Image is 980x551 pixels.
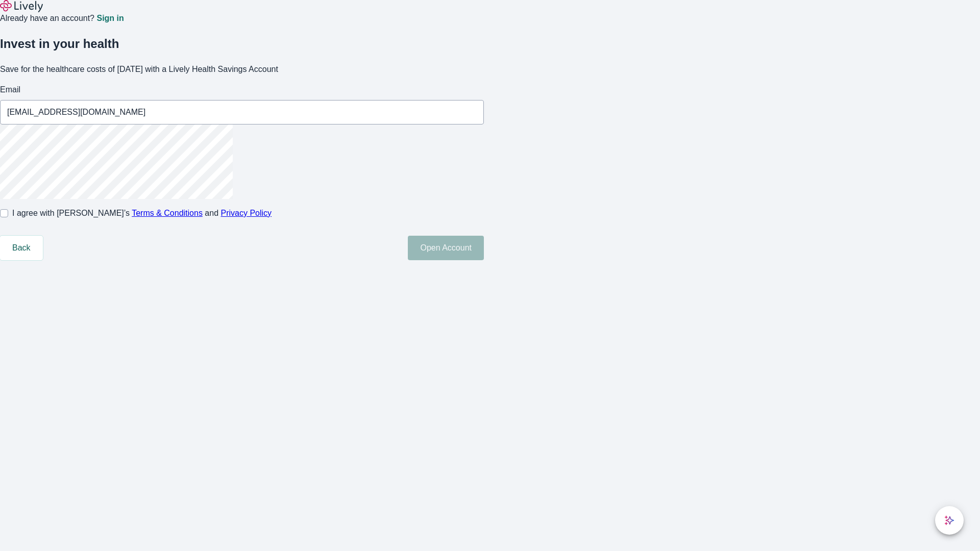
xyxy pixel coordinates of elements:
[12,207,272,219] span: I agree with [PERSON_NAME]’s and
[221,209,272,217] a: Privacy Policy
[935,506,964,535] button: chat
[132,209,203,217] a: Terms & Conditions
[96,14,124,22] a: Sign in
[944,515,954,525] svg: Lively AI Assistant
